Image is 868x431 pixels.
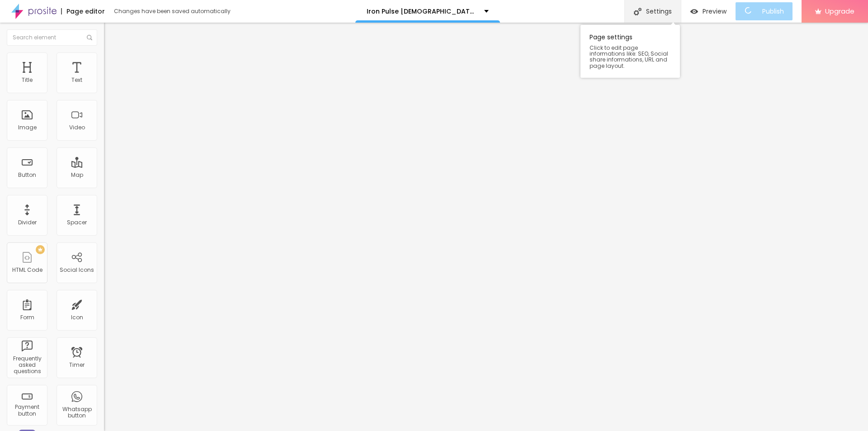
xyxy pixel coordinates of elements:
p: Iron Pulse [DEMOGRAPHIC_DATA][MEDICAL_DATA] [367,8,477,14]
div: Button [18,172,36,178]
span: Publish [762,8,784,15]
div: Video [69,124,85,131]
div: Map [71,172,83,178]
input: Search element [7,29,97,46]
div: Divider [18,219,37,226]
div: Page settings [580,25,680,78]
img: view-1.svg [690,8,698,15]
img: Icone [634,8,642,15]
div: Image [18,124,37,131]
div: Payment button [9,404,45,417]
div: Form [20,314,34,321]
div: Timer [69,362,85,368]
div: Social Icons [60,267,94,273]
button: Preview [681,2,736,20]
div: Frequently asked questions [9,355,45,375]
div: Whatsapp button [59,406,94,419]
div: HTML Code [12,267,42,273]
span: Click to edit page informations like: SEO, Social share informations, URL and page layout. [590,45,671,69]
div: Text [71,77,82,83]
div: Title [22,77,33,83]
iframe: Editor [104,23,868,431]
button: Publish [736,2,793,20]
div: Icon [71,314,83,321]
div: Changes have been saved automatically [114,9,231,14]
div: Spacer [67,219,87,226]
img: Icone [87,35,92,40]
div: Page editor [61,8,105,14]
span: Preview [703,8,726,15]
span: Upgrade [825,7,854,15]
